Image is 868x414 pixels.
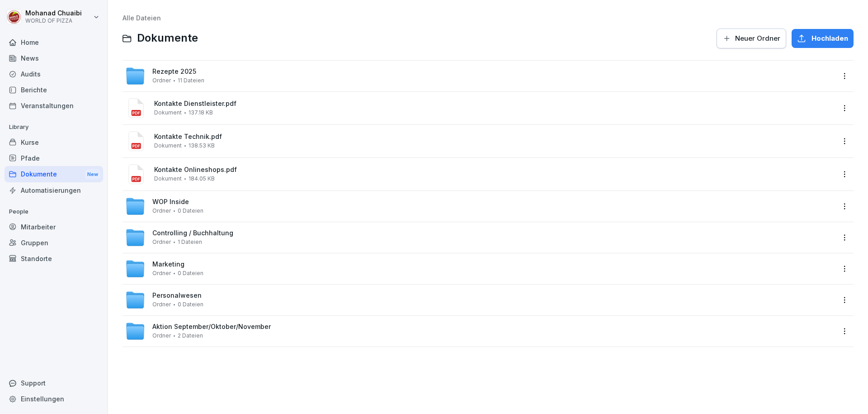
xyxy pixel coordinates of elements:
[5,235,103,251] a: Gruppen
[5,150,103,166] a: Pfade
[178,208,203,214] span: 0 Dateien
[5,375,103,391] div: Support
[152,301,171,308] span: Ordner
[189,143,215,149] span: 138.53 KB
[154,133,835,141] span: Kontakte Technik.pdf
[152,292,202,300] span: Personalwesen
[5,82,103,98] a: Berichte
[5,120,103,134] p: Library
[5,391,103,407] a: Einstellungen
[154,100,835,108] span: Kontakte Dienstleister.pdf
[5,166,103,183] div: Dokumente
[189,109,213,116] span: 137.18 KB
[152,77,171,84] span: Ordner
[125,196,835,216] a: WOP InsideOrdner0 Dateien
[125,228,835,247] a: Controlling / BuchhaltungOrdner1 Dateien
[125,321,835,341] a: Aktion September/Oktober/NovemberOrdner2 Dateien
[811,33,848,43] span: Hochladen
[154,176,182,182] span: Dokument
[152,261,184,268] span: Marketing
[154,143,182,149] span: Dokument
[189,176,215,182] span: 184.05 KB
[5,66,103,82] a: Audits
[125,259,835,279] a: MarketingOrdner0 Dateien
[152,239,171,245] span: Ordner
[152,333,171,339] span: Ordner
[178,270,203,276] span: 0 Dateien
[152,270,171,276] span: Ordner
[85,169,100,180] div: New
[178,239,202,245] span: 1 Dateien
[5,134,103,150] a: Kurse
[154,109,182,116] span: Dokument
[5,50,103,66] a: News
[5,166,103,183] a: DokumenteNew
[5,205,103,219] p: People
[125,66,835,86] a: Rezepte 2025Ordner11 Dateien
[5,182,103,198] a: Automatisierungen
[792,29,854,48] button: Hochladen
[152,208,171,214] span: Ordner
[137,32,198,45] span: Dokumente
[152,198,189,206] span: WOP Inside
[5,251,103,266] a: Standorte
[123,14,161,22] a: Alle Dateien
[178,77,204,84] span: 11 Dateien
[5,98,103,114] a: Veranstaltungen
[152,229,233,237] span: Controlling / Buchhaltung
[735,33,780,43] span: Neuer Ordner
[178,301,203,308] span: 0 Dateien
[5,219,103,235] a: Mitarbeiter
[717,29,786,48] button: Neuer Ordner
[178,333,203,339] span: 2 Dateien
[25,18,82,24] p: WORLD OF PIZZA
[5,34,103,50] a: Home
[125,290,835,310] a: PersonalwesenOrdner0 Dateien
[25,10,82,17] p: Mohanad Chuaibi
[152,68,196,76] span: Rezepte 2025
[152,323,271,331] span: Aktion September/Oktober/November
[154,166,835,174] span: Kontakte Onlineshops.pdf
